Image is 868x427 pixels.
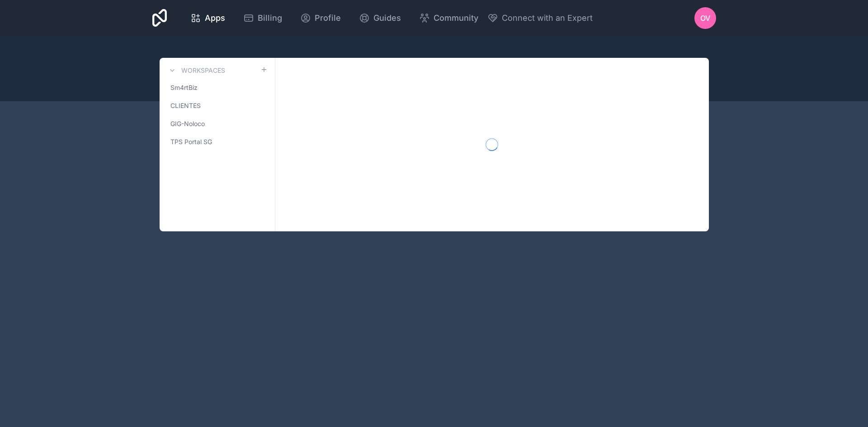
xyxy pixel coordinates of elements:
span: CLIENTES [170,101,201,110]
span: Guides [373,12,401,24]
span: Sm4rtBiz [170,83,198,92]
span: Apps [205,12,225,24]
a: Profile [293,8,348,28]
span: Profile [315,12,341,24]
span: Billing [258,12,282,24]
span: OV [700,13,710,23]
span: TPS Portal SG [170,137,212,146]
a: Billing [236,8,289,28]
span: GIG-Noloco [170,119,205,128]
a: CLIENTES [167,98,268,114]
a: Sm4rtBiz [167,80,268,96]
span: Community [434,12,478,24]
a: GIG-Noloco [167,116,268,132]
a: TPS Portal SG [167,134,268,150]
a: Guides [352,8,408,28]
a: Workspaces [167,65,225,76]
a: Community [412,8,486,28]
button: Connect with an Expert [487,12,593,24]
h3: Workspaces [181,66,225,75]
a: Apps [183,8,232,28]
span: Connect with an Expert [502,12,593,24]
